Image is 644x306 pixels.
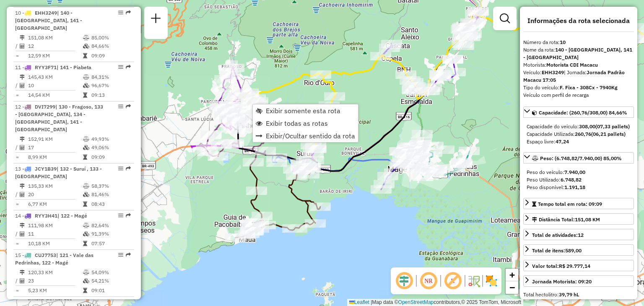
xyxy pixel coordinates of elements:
[15,42,19,50] td: /
[91,239,131,248] td: 07:57
[83,270,89,275] i: % de utilização do peso
[28,190,83,199] td: 20
[118,299,123,304] em: Opções
[595,123,630,130] strong: (07,33 pallets)
[443,271,463,291] span: Exibir rótulo
[394,271,414,291] span: Ocultar deslocamento
[347,299,523,306] div: Map data © contributors,© 2025 TomTom, Microsoft
[15,239,19,248] td: =
[35,252,56,258] span: CUJ7753
[527,176,631,184] div: Peso Utilizado:
[20,223,25,228] i: Distância Total
[83,145,89,150] i: % de utilização da cubagem
[28,52,83,60] td: 12,59 KM
[91,52,131,60] td: 09:09
[523,229,634,240] a: Total de atividades:12
[266,132,355,139] span: Exibir/Ocultar sentido da rota
[126,166,131,171] em: Rota exportada
[578,232,584,238] strong: 12
[91,200,131,208] td: 08:43
[15,104,103,132] span: | 130 - Fragoso, 133 - [GEOGRAPHIC_DATA], 134 - [GEOGRAPHIC_DATA], 141 - [GEOGRAPHIC_DATA]
[506,269,518,281] a: Zoom in
[91,135,131,143] td: 49,93%
[15,213,87,219] span: 14 -
[83,53,87,58] i: Tempo total em rota
[15,153,19,161] td: =
[523,39,634,46] div: Número da rota:
[118,65,123,70] em: Opções
[91,153,131,161] td: 09:09
[28,277,83,285] td: 23
[126,213,131,218] em: Rota exportada
[91,42,131,50] td: 84,66%
[126,65,131,70] em: Rota exportada
[91,91,131,99] td: 09:13
[523,46,634,61] div: Nome da rota:
[91,190,131,199] td: 81,46%
[523,106,634,118] a: Capacidade: (260,76/308,00) 84,66%
[253,130,358,142] li: Exibir/Ocultar sentido da rota
[540,155,622,161] span: Peso: (6.748,82/7.940,00) 85,00%
[28,221,83,230] td: 111,98 KM
[523,213,634,225] a: Distância Total:151,08 KM
[15,104,103,132] span: 12 -
[20,278,25,283] i: Total de Atividades
[20,145,25,150] i: Total de Atividades
[91,182,131,190] td: 58,37%
[556,138,569,145] strong: 47,24
[35,104,55,110] span: DVI7299
[20,137,25,142] i: Distância Total
[575,216,600,223] span: 151,08 KM
[523,69,634,84] div: Veículo:
[15,52,19,60] td: =
[15,166,102,179] span: | 132 - Suruí , 133 - [GEOGRAPHIC_DATA]
[561,176,582,183] strong: 6.748,82
[91,34,131,42] td: 85,00%
[509,270,515,280] span: +
[118,10,123,15] em: Opções
[509,282,515,293] span: −
[91,268,131,277] td: 54,09%
[148,10,164,29] a: Nova sessão e pesquisa
[83,75,89,80] i: % de utilização do peso
[15,10,82,31] span: 10 -
[20,35,25,40] i: Distância Total
[91,73,131,81] td: 84,31%
[523,260,634,271] a: Valor total:R$ 29.777,14
[253,117,358,130] li: Exibir todas as rotas
[527,130,631,138] div: Capacidade Utilizada:
[20,44,25,49] i: Total de Atividades
[35,166,57,172] span: JCY1B39
[496,10,513,27] a: Exibir filtros
[532,278,592,285] div: Jornada Motorista: 09:20
[118,213,123,218] em: Opções
[20,75,25,80] i: Distância Total
[15,143,19,152] td: /
[126,252,131,257] em: Rota exportada
[15,286,19,295] td: =
[485,274,498,288] img: Exibir/Ocultar setores
[126,299,131,304] em: Rota exportada
[560,39,566,45] strong: 10
[118,252,123,257] em: Opções
[126,10,131,15] em: Rota exportada
[35,10,57,16] span: EHH3249
[83,184,89,189] i: % de utilização do peso
[91,277,131,285] td: 54,21%
[560,84,618,91] strong: F. Fixa - 308Cx - 7940Kg
[15,252,93,266] span: | 121 - Vale das Pedrinhas, 122 - Magé
[28,34,83,42] td: 151,08 KM
[83,288,87,293] i: Tempo total em rota
[546,62,598,68] strong: Motorista CDI Macacu
[591,131,626,137] strong: (06,21 pallets)
[542,69,564,75] strong: EHH3249
[15,64,91,70] span: 11 -
[266,107,340,114] span: Exibir somente esta rota
[83,192,89,197] i: % de utilização da cubagem
[15,190,19,199] td: /
[523,69,625,83] span: | Jornada:
[20,192,25,197] i: Total de Atividades
[418,271,439,291] span: Ocultar NR
[57,213,87,219] span: | 122 - Magé
[523,119,634,149] div: Capacidade: (260,76/308,00) 84,66%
